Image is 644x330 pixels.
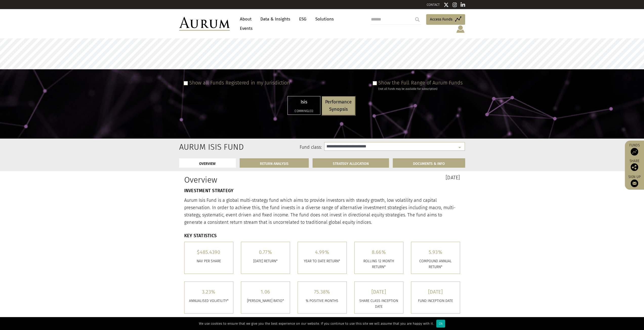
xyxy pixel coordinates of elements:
[179,142,220,152] h2: Aurum Isis Fund
[358,289,399,294] h5: [DATE]
[245,298,286,304] p: [PERSON_NAME] RATIO*
[184,197,460,226] p: Aurum Isis Fund is a global multi-strategy fund which aims to provide investors with steady growt...
[358,250,399,255] h5: 8.66%
[415,258,456,270] p: COMPOUND ANNUAL RETURN*
[313,158,389,168] a: STRATEGY ALLOCATION
[237,14,254,24] a: About
[378,87,463,91] div: (not all Funds may be available for subscription)
[444,2,449,7] img: Twitter icon
[325,98,352,113] p: Performance Synopsis
[326,175,460,180] h3: [DATE]
[412,14,422,25] input: Submit
[184,188,234,193] strong: INVESTMENT STRATEGY
[627,143,641,156] a: Funds
[188,298,229,304] p: ANNUALISED VOLATILITY*
[415,250,456,255] h5: 5.93%
[427,3,440,7] a: CONTACT
[627,159,641,171] div: Share
[188,289,229,294] h5: 3.23%
[393,158,465,168] a: DOCUMENTS & INFO
[426,14,465,25] a: Access Funds
[302,258,343,264] p: YEAR TO DATE RETURN*
[237,24,253,33] a: Events
[302,250,343,255] h5: 4.99%
[240,158,309,168] a: RETURN ANALYSIS
[631,163,638,171] img: Share this post
[245,289,286,294] h5: 1.06
[302,289,343,294] h5: 75.38%
[184,175,318,185] h1: Overview
[184,233,217,238] strong: KEY STATISTICS
[245,250,286,255] h5: 0.77%
[228,144,322,151] label: Fund class:
[430,16,452,22] span: Access Funds
[378,80,463,86] label: Show the Full Range of Aurum Funds
[456,25,465,33] img: account-icon.svg
[358,258,399,270] p: ROLLING 12 MONTH RETURN*
[258,14,293,24] a: Data & Insights
[245,258,286,264] p: [DATE] RETURN*
[631,148,638,156] img: Access Funds
[631,180,638,187] img: Sign up to our newsletter
[291,109,317,113] h5: Commingled
[188,258,229,264] p: Nav per share
[302,298,343,304] p: % POSITIVE MONTHS
[291,98,317,106] p: Isis
[415,289,456,294] h5: [DATE]
[452,2,457,7] img: Instagram icon
[313,14,336,24] a: Solutions
[188,250,229,255] h5: $485.4390
[415,298,456,304] p: FUND INCEPTION DATE
[179,17,230,31] img: Aurum
[297,14,309,24] a: ESG
[461,2,465,7] img: Linkedin icon
[436,320,445,327] div: Ok
[358,298,399,310] p: SHARE CLASS INCEPTION DATE
[627,175,641,187] a: Sign up
[189,80,290,86] label: Show all Funds Registered in my Jurisdiction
